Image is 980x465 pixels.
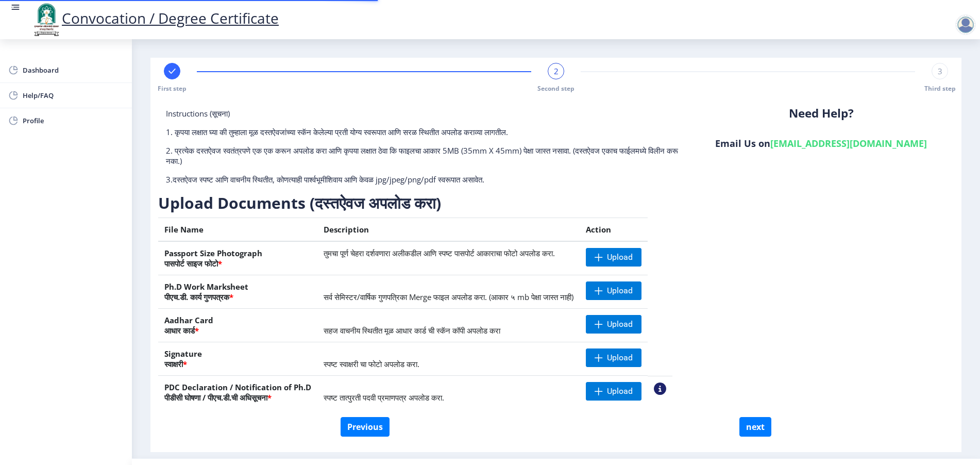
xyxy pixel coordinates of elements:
[537,84,575,93] span: Second step
[938,66,942,76] span: 3
[158,84,187,93] span: First step
[166,108,230,119] span: Instructions (सूचना)
[607,386,633,396] span: Upload
[158,376,317,409] th: PDC Declaration / Notification of Ph.D पीडीसी घोषणा / पीएच.डी.ची अधिसूचना
[158,218,317,242] th: File Name
[739,417,771,437] button: next
[554,66,559,76] span: 2
[607,319,633,329] span: Upload
[23,64,124,76] span: Dashboard
[31,8,279,28] a: Convocation / Degree Certificate
[23,89,124,102] span: Help/FAQ
[607,286,633,296] span: Upload
[324,325,500,336] span: सहज वाचनीय स्थितीत मूळ आधार कार्ड ची स्कॅन कॉपी अपलोड करा
[654,383,666,395] nb-action: View Sample PDC
[166,174,681,185] p: 3.दस्तऐवज स्पष्ट आणि वाचनीय स्थितीत, कोणत्याही पार्श्वभूमीशिवाय आणि केवळ jpg/jpeg/png/pdf स्वरूपा...
[770,137,927,150] a: [EMAIL_ADDRESS][DOMAIN_NAME]
[31,2,62,37] img: logo
[23,114,124,127] span: Profile
[158,193,672,213] h3: Upload Documents (दस्तऐवज अपलोड करा)
[324,292,573,302] span: सर्व सेमिस्टर/वार्षिक गुणपत्रिका Merge फाइल अपलोड करा. (आकार ५ mb पेक्षा जास्त नाही)
[324,392,444,403] span: स्पष्ट तात्पुरती पदवी प्रमाणपत्र अपलोड करा.
[166,127,681,137] p: 1. कृपया लक्षात घ्या की तुम्हाला मूळ दस्तऐवजांच्या स्कॅन केलेल्या प्रती योग्य स्वरूपात आणि सरळ स्...
[789,105,854,121] b: Need Help?
[317,241,580,275] td: तुमचा पूर्ण चेहरा दर्शवणारा अलीकडील आणि स्पष्ट पासपोर्ट आकाराचा फोटो अपलोड करा.
[158,275,317,309] th: Ph.D Work Marksheet पीएच.डी. कार्य गुणपत्रक
[924,84,956,93] span: Third step
[580,218,648,242] th: Action
[158,241,317,275] th: Passport Size Photograph पासपोर्ट साइज फोटो
[696,137,946,150] h6: Email Us on
[324,359,419,369] span: स्पष्ट स्वाक्षरी चा फोटो अपलोड करा.
[158,342,317,376] th: Signature स्वाक्षरी
[166,145,681,166] p: 2. प्रत्येक दस्तऐवज स्वतंत्रपणे एक एक करून अपलोड करा आणि कृपया लक्षात ठेवा कि फाइलचा आकार 5MB (35...
[158,309,317,342] th: Aadhar Card आधार कार्ड
[341,417,390,437] button: Previous
[607,252,633,262] span: Upload
[317,218,580,242] th: Description
[607,353,633,363] span: Upload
